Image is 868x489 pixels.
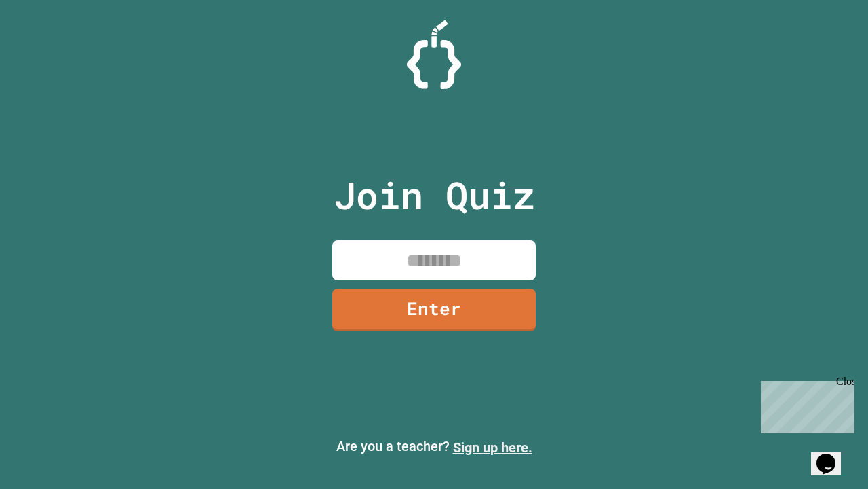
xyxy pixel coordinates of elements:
iframe: chat widget [755,376,854,433]
iframe: chat widget [811,435,854,475]
a: Enter [332,289,536,331]
div: Chat with us now!Close [5,5,94,86]
p: Join Quiz [334,167,535,223]
a: Sign up here. [453,439,532,456]
img: Logo.svg [407,20,461,89]
p: Are you a teacher? [11,436,857,458]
